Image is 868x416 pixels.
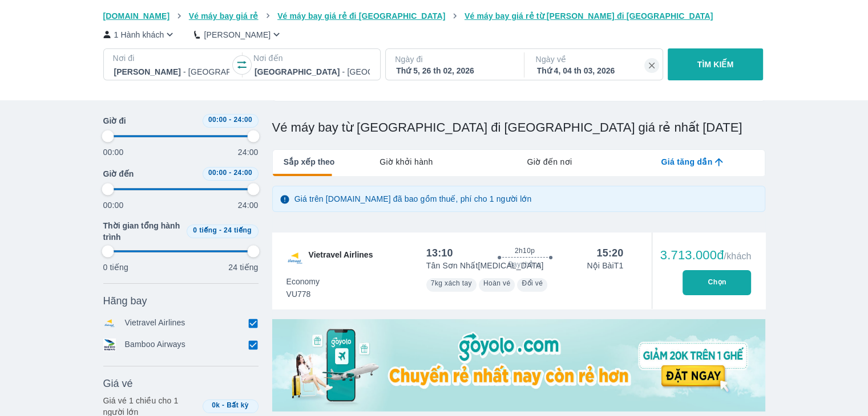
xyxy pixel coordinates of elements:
[286,276,320,287] span: Economy
[683,270,751,295] button: Chọn
[103,199,124,211] p: 00:00
[426,246,453,260] div: 13:10
[465,11,713,21] span: Vé máy bay giá rẻ từ [PERSON_NAME] đi [GEOGRAPHIC_DATA]
[224,226,252,234] span: 24 tiếng
[208,116,227,124] span: 00:00
[334,150,764,174] div: lab API tabs example
[253,52,371,64] p: Nơi đến
[189,11,259,21] span: Vé máy bay giá rẻ
[272,120,765,136] h1: Vé máy bay từ [GEOGRAPHIC_DATA] đi [GEOGRAPHIC_DATA] giá rẻ nhất [DATE]
[596,246,623,260] div: 15:20
[272,319,765,411] img: media-0
[125,338,185,351] p: Bamboo Airways
[233,169,252,177] span: 24:00
[103,11,170,21] span: [DOMAIN_NAME]
[309,249,373,267] span: Vietravel Airlines
[103,220,182,243] span: Thời gian tổng hành trình
[522,279,543,287] span: Đổi vé
[103,146,124,158] p: 00:00
[426,260,544,271] p: Tân Sơn Nhất [MEDICAL_DATA]
[380,156,433,168] span: Giờ khởi hành
[396,65,511,76] div: Thứ 5, 26 th 02, 2026
[193,226,217,234] span: 0 tiếng
[103,168,134,180] span: Giờ đến
[294,193,532,205] p: Giá trên [DOMAIN_NAME] đã bao gồm thuế, phí cho 1 người lớn
[204,29,271,40] p: [PERSON_NAME]
[125,317,185,329] p: Vietravel Airlines
[103,377,133,390] span: Giá vé
[208,169,227,177] span: 00:00
[228,262,258,273] p: 24 tiếng
[212,401,220,409] span: 0k
[284,156,335,168] span: Sắp xếp theo
[395,54,512,65] p: Ngày đi
[537,65,652,76] div: Thứ 4, 04 th 03, 2026
[103,294,147,308] span: Hãng bay
[697,59,734,70] p: TÌM KIẾM
[660,248,752,262] div: 3.713.000đ
[238,199,259,211] p: 24:00
[222,401,224,409] span: -
[229,116,231,124] span: -
[483,279,511,287] span: Hoàn vé
[587,260,623,271] p: Nội Bài T1
[194,28,282,40] button: [PERSON_NAME]
[277,11,445,21] span: Vé máy bay giá rẻ đi [GEOGRAPHIC_DATA]
[227,401,249,409] span: Bất kỳ
[527,156,572,168] span: Giờ đến nơi
[103,10,765,22] nav: breadcrumb
[103,115,126,127] span: Giờ đi
[668,48,763,80] button: TÌM KIẾM
[238,146,259,158] p: 24:00
[229,169,231,177] span: -
[286,249,304,267] img: VU
[233,116,252,124] span: 24:00
[103,262,128,273] p: 0 tiếng
[114,29,164,40] p: 1 Hành khách
[219,226,221,234] span: -
[431,279,472,287] span: 7kg xách tay
[536,54,653,65] p: Ngày về
[113,52,231,64] p: Nơi đi
[515,246,535,255] span: 2h10p
[724,251,751,261] span: /khách
[103,28,176,40] button: 1 Hành khách
[286,288,320,300] span: VU778
[661,156,712,168] span: Giá tăng dần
